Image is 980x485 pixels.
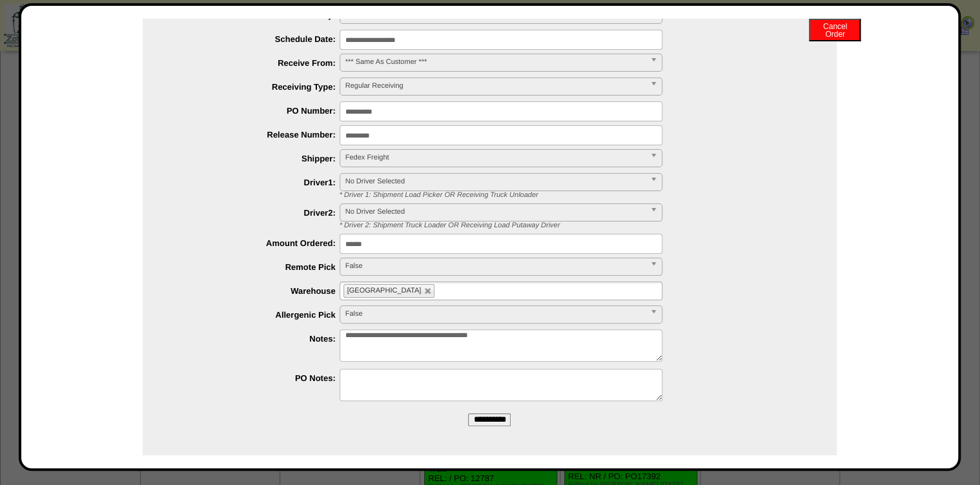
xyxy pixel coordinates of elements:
span: False [345,306,645,322]
label: Shipper: [168,154,340,163]
div: * Driver 2: Shipment Truck Loader OR Receiving Load Putaway Driver [330,222,837,229]
div: * Driver 1: Shipment Load Picker OR Receiving Truck Unloader [330,191,837,199]
label: Receive From: [168,58,340,68]
span: Regular Receiving [345,78,645,94]
label: Warehouse [168,286,340,296]
label: Amount Ordered: [168,238,340,248]
span: [GEOGRAPHIC_DATA] [347,287,422,294]
span: False [345,258,645,274]
label: PO Notes: [168,373,340,383]
label: Schedule Date: [168,34,340,44]
label: Notes: [168,334,340,344]
label: Driver1: [168,178,340,187]
label: PO Number: [168,106,340,116]
span: Fedex Freight [345,150,645,165]
label: Receiving Type: [168,82,340,92]
label: Release Number: [168,130,340,139]
label: Allergenic Pick [168,310,340,320]
span: No Driver Selected [345,174,645,189]
label: Driver2: [168,208,340,218]
span: No Driver Selected [345,204,645,220]
label: Remote Pick [168,262,340,272]
button: CancelOrder [809,19,861,41]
